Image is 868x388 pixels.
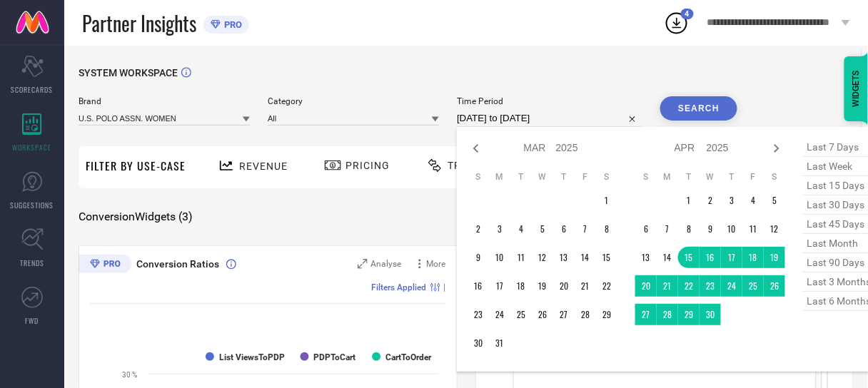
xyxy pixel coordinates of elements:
button: Search [660,96,737,121]
td: Sun Apr 20 2025 [635,275,657,297]
td: Mon Mar 03 2025 [489,218,510,240]
span: FWD [26,315,39,326]
td: Sun Mar 16 2025 [468,275,489,297]
div: Open download list [664,10,690,36]
span: Traffic [448,160,492,171]
td: Tue Apr 22 2025 [678,275,700,297]
span: Time Period [457,96,642,106]
td: Sat Apr 05 2025 [764,190,785,211]
span: Brand [79,96,250,106]
span: PRO [221,19,242,30]
span: SCORECARDS [11,84,54,95]
span: Conversion Ratios [136,258,219,270]
td: Thu Apr 03 2025 [721,190,742,211]
th: Sunday [468,171,489,183]
span: Filters Applied [372,282,427,292]
span: Analyse [371,259,402,269]
text: 30 % [122,371,137,379]
th: Monday [657,171,678,183]
td: Wed Mar 26 2025 [532,304,553,325]
td: Sun Mar 30 2025 [468,332,489,354]
td: Tue Apr 15 2025 [678,247,700,268]
td: Tue Apr 29 2025 [678,304,700,325]
th: Thursday [721,171,742,183]
td: Sun Mar 09 2025 [468,247,489,268]
td: Mon Apr 14 2025 [657,247,678,268]
td: Wed Apr 02 2025 [700,190,721,211]
td: Sat Apr 19 2025 [764,247,785,268]
td: Tue Mar 11 2025 [510,247,532,268]
div: Next month [768,140,785,157]
th: Sunday [635,171,657,183]
td: Wed Apr 09 2025 [700,218,721,240]
span: SYSTEM WORKSPACE [79,67,178,78]
span: TRENDS [20,257,44,268]
td: Thu Apr 17 2025 [721,247,742,268]
th: Wednesday [700,171,721,183]
td: Thu Mar 06 2025 [553,218,575,240]
th: Friday [575,171,596,183]
td: Sat Mar 22 2025 [596,275,617,297]
td: Sun Apr 13 2025 [635,247,657,268]
td: Mon Apr 28 2025 [657,304,678,325]
td: Wed Mar 19 2025 [532,275,553,297]
td: Sat Mar 15 2025 [596,247,617,268]
span: Revenue [239,160,288,172]
td: Thu Apr 10 2025 [721,218,742,240]
td: Sun Mar 02 2025 [468,218,489,240]
td: Wed Mar 05 2025 [532,218,553,240]
span: 4 [685,9,690,19]
div: Premium [79,255,131,276]
td: Fri Apr 04 2025 [742,190,764,211]
th: Tuesday [510,171,532,183]
td: Thu Mar 27 2025 [553,304,575,325]
span: SUGGESTIONS [11,200,54,210]
text: PDPToCart [314,352,356,362]
span: Conversion Widgets ( 3 ) [79,210,193,224]
td: Sat Apr 12 2025 [764,218,785,240]
td: Mon Mar 31 2025 [489,332,510,354]
th: Saturday [596,171,617,183]
td: Fri Mar 14 2025 [575,247,596,268]
input: Select time period [457,110,642,127]
td: Mon Mar 17 2025 [489,275,510,297]
span: More [427,259,446,269]
th: Tuesday [678,171,700,183]
td: Wed Mar 12 2025 [532,247,553,268]
td: Sat Apr 26 2025 [764,275,785,297]
td: Sat Mar 01 2025 [596,190,617,211]
th: Monday [489,171,510,183]
td: Fri Mar 21 2025 [575,275,596,297]
span: | [444,282,446,292]
span: WORKSPACE [13,142,52,153]
td: Tue Mar 25 2025 [510,304,532,325]
div: Previous month [468,140,485,157]
td: Tue Mar 18 2025 [510,275,532,297]
td: Thu Mar 20 2025 [553,275,575,297]
td: Mon Apr 21 2025 [657,275,678,297]
td: Mon Mar 10 2025 [489,247,510,268]
span: Partner Insights [82,9,196,38]
td: Fri Mar 28 2025 [575,304,596,325]
td: Sun Mar 23 2025 [468,304,489,325]
td: Fri Apr 11 2025 [742,218,764,240]
td: Fri Apr 18 2025 [742,247,764,268]
td: Wed Apr 30 2025 [700,304,721,325]
th: Thursday [553,171,575,183]
td: Thu Apr 24 2025 [721,275,742,297]
td: Wed Apr 23 2025 [700,275,721,297]
td: Tue Mar 04 2025 [510,218,532,240]
th: Wednesday [532,171,553,183]
td: Sun Apr 06 2025 [635,218,657,240]
td: Fri Apr 25 2025 [742,275,764,297]
th: Friday [742,171,764,183]
text: List ViewsToPDP [219,352,285,362]
td: Fri Mar 07 2025 [575,218,596,240]
span: Pricing [345,160,390,171]
td: Tue Apr 08 2025 [678,218,700,240]
svg: Zoom [358,259,368,269]
td: Sat Mar 29 2025 [596,304,617,325]
span: Category [268,96,439,106]
td: Sat Mar 08 2025 [596,218,617,240]
td: Thu Mar 13 2025 [553,247,575,268]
